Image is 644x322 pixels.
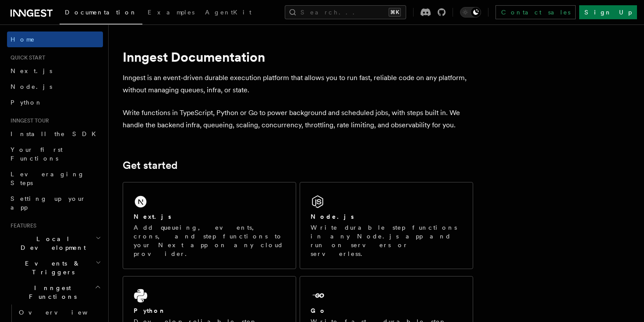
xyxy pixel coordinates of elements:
span: Install the SDK [11,130,101,137]
a: Examples [142,3,200,24]
p: Inngest is an event-driven durable execution platform that allows you to run fast, reliable code ... [123,72,473,96]
span: Examples [148,9,195,16]
h2: Python [134,306,166,315]
a: Python [7,94,103,110]
a: Next.jsAdd queueing, events, crons, and step functions to your Next app on any cloud provider. [123,182,296,269]
button: Local Development [7,231,103,255]
a: Get started [123,159,177,171]
a: Documentation [60,3,142,24]
h1: Inngest Documentation [123,49,473,65]
a: Your first Functions [7,142,103,166]
span: Your first Functions [11,146,63,162]
button: Events & Triggers [7,255,103,280]
a: Node.js [7,79,103,94]
a: Home [7,31,103,47]
span: Leveraging Steps [11,171,85,186]
span: Quick start [7,54,45,61]
a: Install the SDK [7,126,103,142]
span: Inngest tour [7,117,49,124]
h2: Next.js [134,212,171,221]
a: Overview [15,304,103,320]
a: Setting up your app [7,191,103,215]
span: Local Development [7,234,96,252]
kbd: ⌘K [389,8,401,17]
span: Inngest Functions [7,283,95,301]
a: Contact sales [495,5,576,19]
span: Documentation [65,9,137,16]
button: Inngest Functions [7,280,103,304]
button: Search...⌘K [285,5,406,19]
span: Python [11,99,42,106]
span: Setting up your app [11,195,86,211]
a: Next.js [7,63,103,79]
a: Node.jsWrite durable step functions in any Node.js app and run on servers or serverless. [300,182,473,269]
span: Events & Triggers [7,259,96,276]
a: Leveraging Steps [7,166,103,191]
p: Add queueing, events, crons, and step functions to your Next app on any cloud provider. [134,223,285,258]
p: Write durable step functions in any Node.js app and run on servers or serverless. [311,223,462,258]
a: Sign Up [579,5,637,19]
h2: Go [311,306,326,315]
span: Next.js [11,67,52,74]
button: Toggle dark mode [460,7,481,17]
h2: Node.js [311,212,354,221]
span: AgentKit [205,9,251,16]
span: Overview [19,309,109,316]
span: Home [11,35,35,44]
span: Features [7,222,36,229]
p: Write functions in TypeScript, Python or Go to power background and scheduled jobs, with steps bu... [123,107,473,131]
a: AgentKit [200,3,257,24]
span: Node.js [11,83,52,90]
